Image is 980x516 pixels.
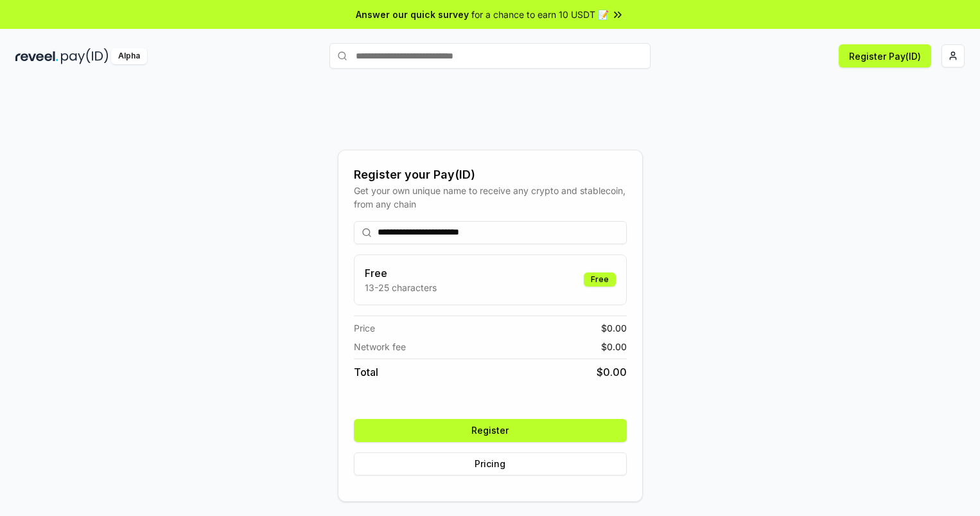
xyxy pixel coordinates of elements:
[601,340,627,353] span: $ 0.00
[354,184,627,211] div: Get your own unique name to receive any crypto and stablecoin, from any chain
[354,340,406,353] span: Network fee
[601,321,627,335] span: $ 0.00
[597,364,627,380] span: $ 0.00
[61,48,109,64] img: pay_id
[471,8,609,21] span: for a chance to earn 10 USDT 📝
[584,272,616,287] div: Free
[111,48,147,64] div: Alpha
[356,8,469,21] span: Answer our quick survey
[354,419,627,442] button: Register
[354,321,375,335] span: Price
[354,166,627,184] div: Register your Pay(ID)
[365,265,437,281] h3: Free
[354,364,378,380] span: Total
[365,281,437,294] p: 13-25 characters
[15,48,58,64] img: reveel_dark
[354,452,627,476] button: Pricing
[839,44,931,67] button: Register Pay(ID)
